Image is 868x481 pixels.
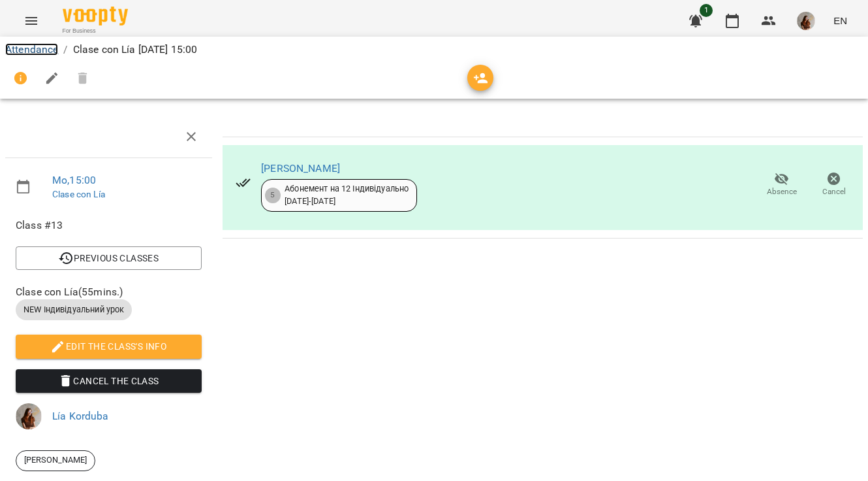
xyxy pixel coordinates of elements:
[63,7,128,25] img: Voopty Logo
[822,186,846,197] span: Cancel
[16,304,132,316] span: NEW Індивідуальний урок
[16,403,42,429] img: 3ce433daf340da6b7c5881d4c37f3cdb.png
[16,335,202,358] button: Edit the class's Info
[26,373,191,389] span: Cancel the class
[767,186,797,197] span: Absence
[5,42,863,58] nav: breadcrumb
[261,162,340,174] a: [PERSON_NAME]
[700,4,713,17] span: 1
[16,450,95,471] div: [PERSON_NAME]
[26,339,191,354] span: Edit the class's Info
[797,12,815,30] img: 3ce433daf340da6b7c5881d4c37f3cdb.png
[16,5,47,37] button: Menu
[16,246,202,270] button: Previous Classes
[285,183,409,207] div: Абонемент на 12 Індивідуально [DATE] - [DATE]
[63,42,67,58] li: /
[73,42,198,58] p: Clase con Lía [DATE] 15:00
[63,27,128,35] span: For Business
[16,284,202,300] span: Clase con Lía ( 55 mins. )
[52,410,109,422] a: Lía Korduba
[52,174,96,186] a: Mo , 15:00
[5,43,58,56] a: Attendance
[26,250,191,266] span: Previous Classes
[265,188,281,203] div: 5
[756,167,808,203] button: Absence
[808,167,860,203] button: Cancel
[52,189,105,199] a: Clase con Lía
[833,14,847,27] span: EN
[16,454,95,466] span: [PERSON_NAME]
[828,8,852,33] button: EN
[16,369,202,393] button: Cancel the class
[16,218,202,233] span: Class #13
